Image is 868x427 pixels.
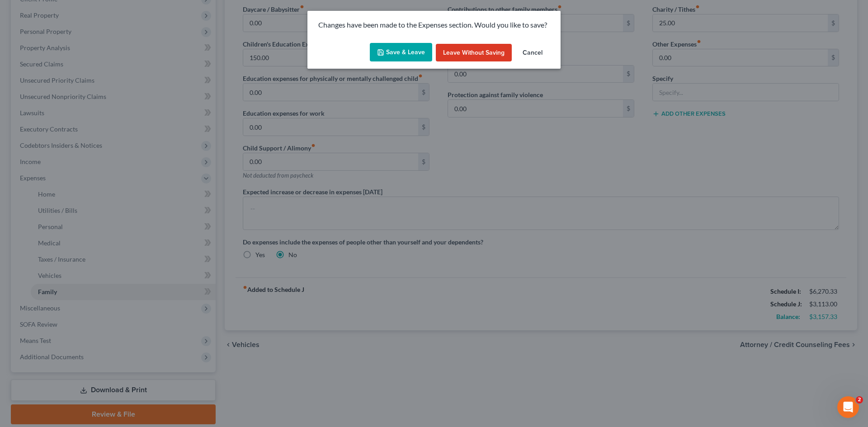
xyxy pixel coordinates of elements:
button: Save & Leave [370,43,432,62]
iframe: Intercom live chat [837,396,859,418]
p: Changes have been made to the Expenses section. Would you like to save? [318,20,550,30]
button: Cancel [515,44,550,62]
button: Leave without Saving [436,44,512,62]
span: 2 [856,396,863,404]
